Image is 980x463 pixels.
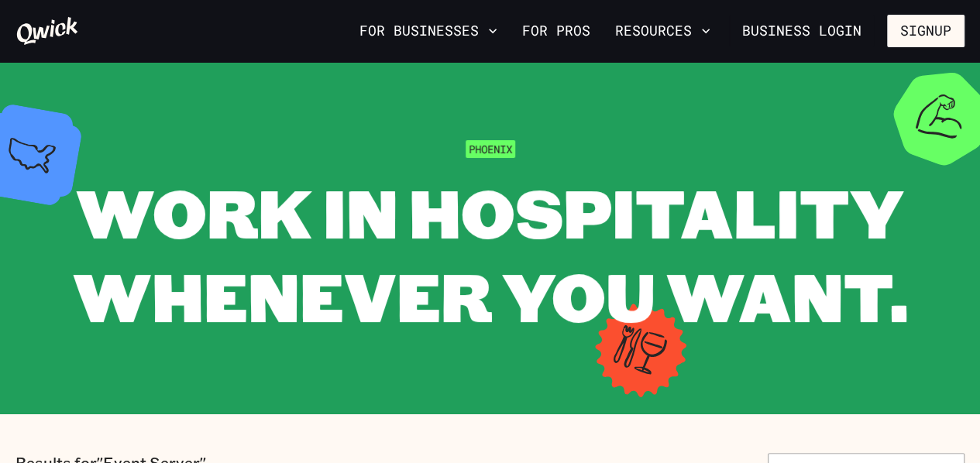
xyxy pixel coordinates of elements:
button: Signup [887,15,965,47]
span: WORK IN HOSPITALITY WHENEVER YOU WANT. [73,167,908,340]
a: Business Login [729,15,875,47]
button: Resources [609,18,717,44]
a: For Pros [516,18,597,44]
button: For Businesses [353,18,504,44]
span: Phoenix [466,140,515,158]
